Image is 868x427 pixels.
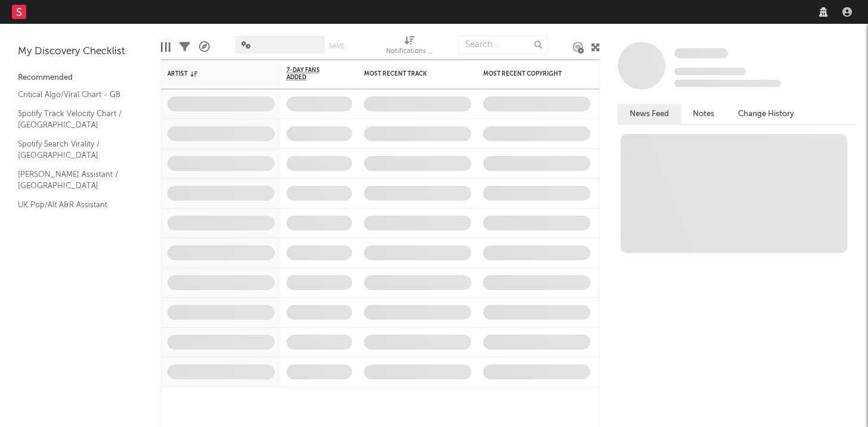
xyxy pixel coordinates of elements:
button: Notes [681,104,726,124]
div: Most Recent Track [364,70,453,77]
button: News Feed [618,104,681,124]
span: 7-Day Fans Added [287,67,334,81]
div: Recommended [18,71,143,85]
div: Artist [167,70,257,77]
span: Some Artist [674,48,728,58]
a: Spotify Search Virality / [GEOGRAPHIC_DATA] [18,138,131,162]
a: Critical Algo/Viral Chart - GB [18,88,131,101]
input: Search... [459,36,548,54]
a: Some Artist [674,48,728,60]
button: Save [329,43,344,49]
div: Most Recent Copyright [483,70,573,77]
div: Notifications (Artist) [386,45,434,59]
a: [PERSON_NAME] Assistant / [GEOGRAPHIC_DATA] [18,168,131,192]
span: Tracking Since: [DATE] [674,68,746,75]
a: Spotify Track Velocity Chart / [GEOGRAPHIC_DATA] [18,107,131,132]
div: My Discovery Checklist [18,45,143,59]
div: Notifications (Artist) [386,30,434,64]
a: UK Pop/Alt A&R Assistant [18,198,131,211]
button: Change History [726,104,806,124]
div: A&R Pipeline [199,30,210,64]
span: 0 fans last week [674,80,781,87]
div: Filters [179,30,190,64]
div: Edit Columns [161,30,170,64]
